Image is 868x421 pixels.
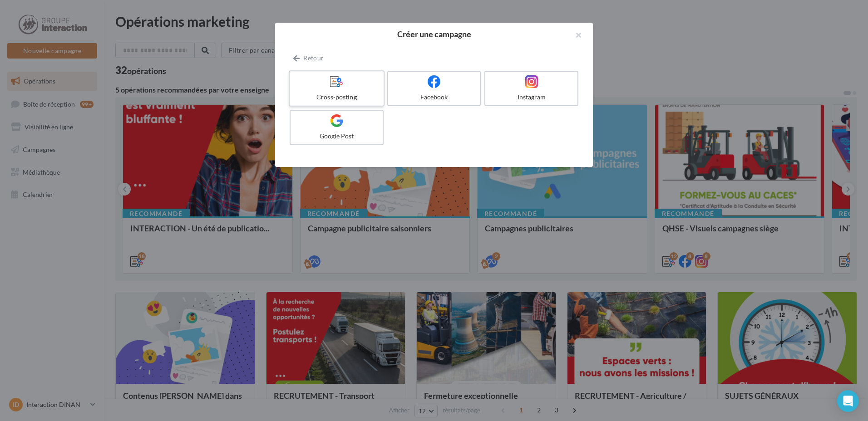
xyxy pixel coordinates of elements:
h2: Créer une campagne [290,30,578,38]
div: Open Intercom Messenger [837,390,859,412]
button: Retour [290,53,327,64]
div: Facebook [392,93,477,102]
div: Instagram [489,93,574,102]
div: Cross-posting [293,93,380,102]
div: Google Post [294,132,379,141]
